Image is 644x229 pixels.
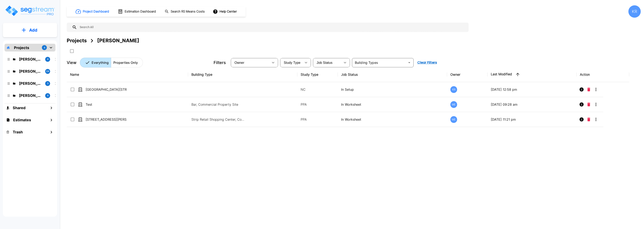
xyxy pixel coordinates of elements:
[577,85,586,94] button: Info
[212,8,238,15] button: Help Center
[29,27,37,33] p: Add
[592,115,600,124] button: More-Options
[19,69,42,74] p: Kristina's Folder (Finalized Reports)
[586,100,592,109] button: Delete
[341,102,444,107] p: In Worksheet
[19,56,42,62] p: M.E. Folder
[3,24,57,36] button: Add
[111,58,143,68] button: Properties Only
[67,37,87,44] div: Projects
[232,57,269,68] div: Select
[301,87,335,92] p: NC
[586,85,592,94] button: Delete
[47,57,48,61] p: 4
[47,94,48,97] p: 4
[74,7,111,16] button: Project Dashboard
[214,60,226,66] p: Filters
[116,7,158,16] button: Estimation Dashboard
[353,60,406,65] input: Building Types
[97,37,139,44] div: [PERSON_NAME]
[491,102,573,107] p: [DATE] 09:28 am
[92,60,109,65] p: Everything
[188,67,297,82] th: Building Type
[163,8,207,16] button: Search RS Means Costs
[46,70,49,73] p: 24
[77,23,467,32] input: Search All
[297,67,338,82] th: Study Type
[406,60,412,65] button: Open
[68,47,76,55] button: SelectAll
[284,61,300,64] span: Study Type
[450,101,457,108] div: ME
[577,100,586,109] button: Info
[83,9,109,14] h1: Project Dashboard
[19,93,42,98] p: Jon's Folder
[19,81,42,86] p: Karina's Folder
[13,129,23,135] h1: Trash
[13,105,25,111] h1: Shared
[80,58,111,68] button: Everything
[47,82,48,85] p: 3
[113,60,138,65] p: Properties Only
[592,100,600,109] button: More-Options
[488,67,577,82] th: Last Modified
[577,115,586,124] button: Info
[592,85,600,94] button: More-Options
[338,67,447,82] th: Job Status
[447,67,488,82] th: Owner
[281,57,302,68] div: Select
[317,61,332,64] span: Job Status
[86,117,127,122] p: [STREET_ADDRESS][PERSON_NAME][PERSON_NAME]
[80,58,143,68] div: Platform
[5,5,55,17] img: Logo
[450,116,457,123] div: ME
[86,87,127,92] p: [GEOGRAPHIC_DATA][STREET_ADDRESS]
[86,102,127,107] p: Test
[191,102,247,107] p: Bar, Commercial Property Site
[416,58,439,67] button: Clear Filters
[586,115,592,124] button: Delete
[13,117,31,123] h1: Estimates
[341,87,444,92] p: In Setup
[450,86,457,93] div: KR
[577,67,629,82] th: Action
[191,117,247,122] p: Strip Retail Shopping Center, Commercial Property Site
[301,117,335,122] p: PPA
[628,5,641,18] div: KR
[14,45,29,50] p: Projects
[171,9,205,14] h1: Search RS Means Costs
[301,102,335,107] p: PPA
[125,9,156,14] h1: Estimation Dashboard
[67,60,77,66] p: View
[491,87,573,92] p: [DATE] 12:58 pm
[491,117,573,122] p: [DATE] 11:21 pm
[67,67,188,82] th: Name
[314,57,341,68] div: Select
[235,61,244,64] span: Owner
[44,46,45,49] p: 4
[341,117,444,122] p: In Worksheet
